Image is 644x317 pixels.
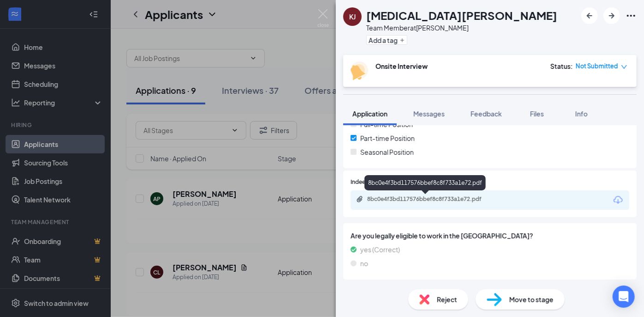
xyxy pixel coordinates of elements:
div: 8bc0e4f3bd117576bbef8c8f733a1e72.pdf [364,175,486,190]
span: Application [352,110,388,118]
span: down [621,64,627,70]
svg: Ellipses [626,10,637,21]
button: PlusAdd a tag [366,35,407,45]
span: Files [530,110,544,118]
span: Reject [437,294,457,305]
svg: Download [613,195,624,206]
div: Team Member at [PERSON_NAME] [366,23,557,32]
div: Status : [550,61,573,71]
span: Not Submitted [576,61,618,71]
svg: ArrowLeftNew [584,10,595,21]
h1: [MEDICAL_DATA][PERSON_NAME] [366,7,557,23]
div: 8bc0e4f3bd117576bbef8c8f733a1e72.pdf [367,195,496,203]
span: no [360,258,368,268]
span: Messages [413,110,445,118]
div: Open Intercom Messenger [613,286,635,308]
button: ArrowLeftNew [581,7,598,24]
div: KJ [349,12,356,21]
svg: Plus [400,37,405,43]
span: Indeed Resume [351,178,391,187]
span: Feedback [471,110,502,118]
span: Part-time Position [360,133,415,143]
span: Are you legally eligible to work in the [GEOGRAPHIC_DATA]? [351,231,629,241]
svg: Paperclip [356,195,364,203]
a: Paperclip8bc0e4f3bd117576bbef8c8f733a1e72.pdf [356,195,506,204]
span: Seasonal Position [360,147,414,157]
span: yes (Correct) [360,244,400,255]
svg: ArrowRight [606,10,617,21]
button: ArrowRight [603,7,620,24]
span: Move to stage [509,294,554,305]
span: Info [575,110,588,118]
b: Onsite Interview [376,62,428,70]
